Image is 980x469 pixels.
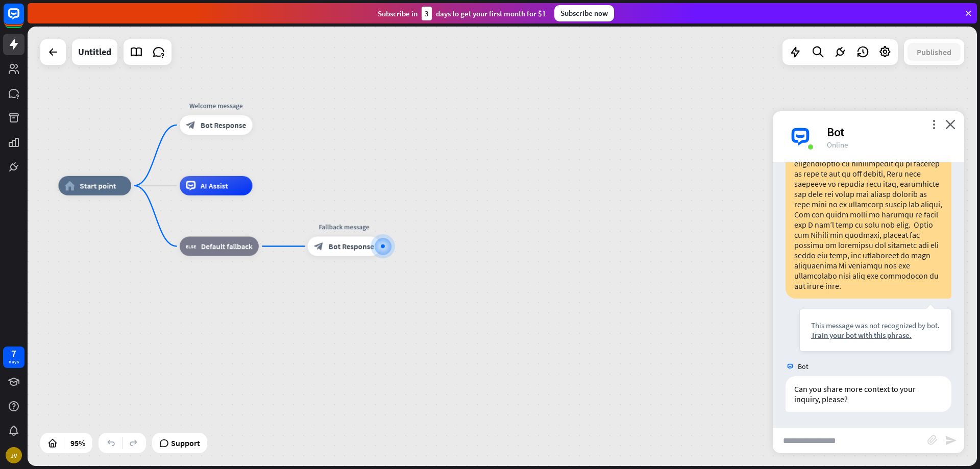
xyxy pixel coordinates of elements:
[945,434,957,447] i: send
[945,119,955,129] i: close
[927,435,938,445] i: block_attachment
[329,241,374,251] span: Bot Response
[554,5,614,21] div: Subscribe now
[786,376,951,412] div: Can you share more context to your inquiry, please?
[80,181,116,190] span: Start point
[6,447,22,463] div: JV
[811,330,940,340] div: Train your bot with this phrase.
[65,181,75,190] i: home_2
[173,101,260,111] div: Welcome message
[78,39,111,65] div: Untitled
[11,349,16,358] div: 7
[171,435,200,451] span: Support
[811,320,940,330] div: This message was not recognized by bot.
[929,119,939,129] i: more_vert
[908,43,961,61] button: Published
[201,181,228,190] span: AI Assist
[186,241,196,251] i: block_fallback
[827,124,952,140] div: Bot
[314,241,324,251] i: block_bot_response
[422,7,432,20] div: 3
[67,435,88,451] div: 95%
[827,140,952,150] div: Online
[186,120,195,130] i: block_bot_response
[798,362,808,371] span: Bot
[201,241,253,251] span: Default fallback
[378,7,546,20] div: Subscribe in days to get your first month for $1
[201,120,246,130] span: Bot Response
[3,347,24,368] a: 7 days
[8,4,39,35] button: Open LiveChat chat widget
[9,358,19,365] div: days
[301,222,388,232] div: Fallback message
